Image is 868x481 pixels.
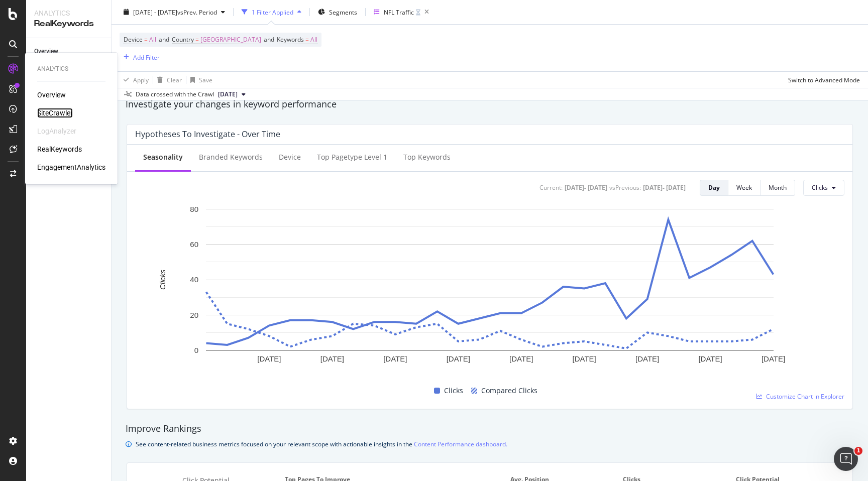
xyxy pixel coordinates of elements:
a: Overview [37,90,66,100]
span: and [264,35,274,44]
text: 0 [194,345,198,354]
span: vs Prev. Period [177,8,217,16]
div: Week [736,183,752,192]
div: vs Previous : [609,183,641,192]
text: [DATE] [698,354,722,363]
span: 2025 Aug. 2nd [218,90,238,99]
button: 1 Filter Applied [238,4,305,20]
div: Data crossed with the Crawl [136,90,214,99]
a: SiteCrawler [37,108,73,118]
div: Top pagetype Level 1 [317,152,387,162]
div: [DATE] - [DATE] [643,183,686,192]
text: [DATE] [257,354,281,363]
button: Add Filter [120,51,160,63]
span: Clicks [444,385,463,397]
div: Analytics [37,65,105,73]
svg: A chart. [135,204,844,381]
span: Segments [329,8,357,16]
div: 1 Filter Applied [252,8,293,16]
span: = [195,35,199,44]
span: [GEOGRAPHIC_DATA] [200,33,261,47]
div: Device [279,152,301,162]
span: Country [172,35,194,44]
button: [DATE] [214,88,250,100]
span: = [144,35,148,44]
span: Customize Chart in Explorer [766,392,844,401]
span: Device [124,35,143,44]
div: info banner [126,439,854,449]
a: RealKeywords [37,144,82,154]
button: Apply [120,72,149,88]
div: RealKeywords [34,18,103,30]
div: Save [199,75,212,84]
div: Switch to Advanced Mode [788,75,860,84]
button: [DATE] - [DATE]vsPrev. Period [120,4,229,20]
div: Clear [167,75,182,84]
text: [DATE] [320,354,344,363]
span: Compared Clicks [481,385,537,397]
iframe: Intercom live chat [834,447,858,471]
text: [DATE] [635,354,659,363]
div: Investigate your changes in keyword performance [126,98,854,111]
div: Improve Rankings [126,422,854,435]
div: Hypotheses to Investigate - Over Time [135,129,280,139]
button: Segments [314,4,361,20]
div: Month [769,183,787,192]
text: 60 [190,240,198,249]
button: Switch to Advanced Mode [784,72,860,88]
text: [DATE] [573,354,596,363]
button: Month [761,180,795,196]
text: 80 [190,204,198,213]
span: Clicks [812,183,828,192]
div: NFL Traffic [384,8,414,16]
span: and [159,35,169,44]
div: Analytics [34,8,103,18]
div: Branded Keywords [199,152,263,162]
div: [DATE] - [DATE] [565,183,607,192]
div: See content-related business metrics focused on your relevant scope with actionable insights in the [136,439,507,449]
button: Clicks [803,180,844,196]
div: LogAnalyzer [37,126,76,136]
a: Content Performance dashboard. [414,439,507,449]
span: = [305,35,309,44]
a: Customize Chart in Explorer [756,392,844,401]
div: Overview [34,46,58,57]
button: Day [700,180,728,196]
span: [DATE] - [DATE] [133,8,177,16]
text: Clicks [158,269,167,289]
div: Current: [539,183,563,192]
div: Add Filter [133,53,160,61]
span: All [149,33,156,47]
a: EngagementAnalytics [37,162,105,172]
div: Top Keywords [403,152,451,162]
text: 20 [190,310,198,319]
text: [DATE] [762,354,785,363]
div: Day [708,183,720,192]
button: Save [186,72,212,88]
div: Seasonality [143,152,183,162]
span: All [310,33,317,47]
a: Overview [34,46,104,57]
button: Clear [153,72,182,88]
text: 40 [190,275,198,284]
button: Week [728,180,761,196]
span: 1 [854,447,862,455]
text: [DATE] [509,354,533,363]
span: Keywords [277,35,304,44]
text: [DATE] [383,354,407,363]
button: NFL Traffic [370,4,433,20]
text: [DATE] [447,354,470,363]
div: Apply [133,75,149,84]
